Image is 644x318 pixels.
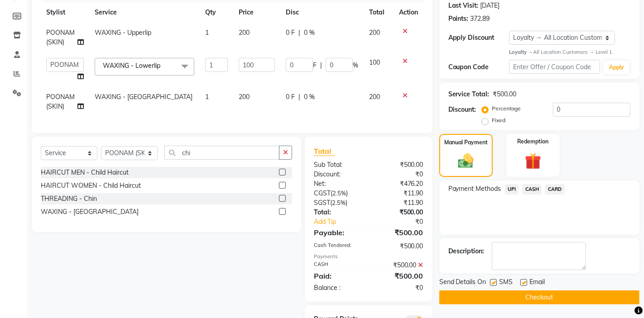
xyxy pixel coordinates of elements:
div: Paid: [307,271,369,281]
div: Net: [307,179,369,189]
div: ₹500.00 [369,261,430,270]
strong: Loyalty → [509,49,533,55]
span: 200 [239,28,250,37]
span: POONAM (SKIN) [46,93,75,110]
div: ₹500.00 [369,242,430,251]
span: WAXING - Lowerlip [103,62,160,70]
th: Price [233,2,280,23]
span: CGST [314,189,331,197]
div: Points: [448,14,469,24]
th: Qty [200,2,233,23]
span: | [320,61,322,70]
div: Sub Total: [307,160,369,170]
span: | [298,92,300,102]
span: 0 % [304,92,315,102]
div: [DATE] [481,1,500,10]
span: Email [530,277,545,289]
input: Enter Offer / Coupon Code [509,60,600,74]
div: Payable: [307,227,369,238]
span: SGST [314,199,330,207]
div: Cash Tendered: [307,242,369,251]
span: % [353,61,358,70]
span: 100 [369,58,380,66]
div: Apply Discount [448,33,509,43]
label: Percentage [492,104,521,113]
span: 200 [369,93,380,101]
div: ₹476.20 [369,179,430,189]
div: ₹0 [379,217,430,227]
div: ₹500.00 [369,227,430,238]
span: F [313,61,317,70]
th: Stylist [41,2,89,23]
div: HAIRCUT MEN - Child Haircut [41,168,129,177]
span: Payment Methods [448,184,501,194]
span: POONAM (SKIN) [46,28,75,46]
th: Disc [280,2,364,23]
label: Fixed [492,116,506,124]
div: Description: [448,247,485,256]
div: ₹11.90 [369,189,430,198]
div: ( ) [307,189,369,198]
span: | [298,28,300,38]
div: Last Visit: [448,1,479,10]
span: Send Details On [439,277,486,289]
div: 372.89 [471,14,490,24]
div: Coupon Code [448,62,509,72]
div: ₹0 [369,170,430,179]
span: Total [314,147,335,156]
span: WAXING - [GEOGRAPHIC_DATA] [95,93,192,101]
span: CARD [545,184,565,195]
div: Discount: [307,170,369,179]
div: Payments [314,253,423,261]
button: Checkout [439,290,639,304]
div: ( ) [307,198,369,208]
label: Manual Payment [444,138,488,147]
th: Service [89,2,200,23]
div: ₹500.00 [369,208,430,217]
span: 1 [205,28,209,37]
div: Service Total: [448,90,490,99]
span: 0 % [304,28,315,38]
span: 0 F [286,92,295,102]
div: ₹11.90 [369,198,430,208]
div: CASH [307,261,369,270]
span: WAXING - Upperlip [95,28,151,37]
div: ₹0 [369,283,430,293]
div: Balance : [307,283,369,293]
span: 1 [205,93,209,101]
span: 200 [369,28,380,37]
div: ₹500.00 [369,160,430,170]
span: 2.5% [332,199,346,206]
div: WAXING - [GEOGRAPHIC_DATA] [41,207,139,217]
input: Search or Scan [164,146,279,160]
div: Total: [307,208,369,217]
div: All Location Customers → Level 1 [509,48,630,56]
a: Add Tip [307,217,379,227]
a: x [160,62,164,70]
div: ₹500.00 [369,271,430,281]
span: CASH [522,184,542,195]
span: 0 F [286,28,295,38]
div: THREADING - Chin [41,194,97,204]
th: Total [364,2,393,23]
span: 200 [239,93,250,101]
img: _gift.svg [520,151,547,171]
div: Discount: [448,105,476,114]
button: Apply [604,61,630,74]
span: SMS [500,277,513,289]
img: _cash.svg [453,152,479,170]
div: ₹500.00 [493,90,517,99]
span: UPI [505,184,519,195]
th: Action [394,2,423,23]
div: HAIRCUT WOMEN - Child Haircut [41,181,141,190]
label: Redemption [517,138,548,146]
span: 2.5% [332,190,346,197]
